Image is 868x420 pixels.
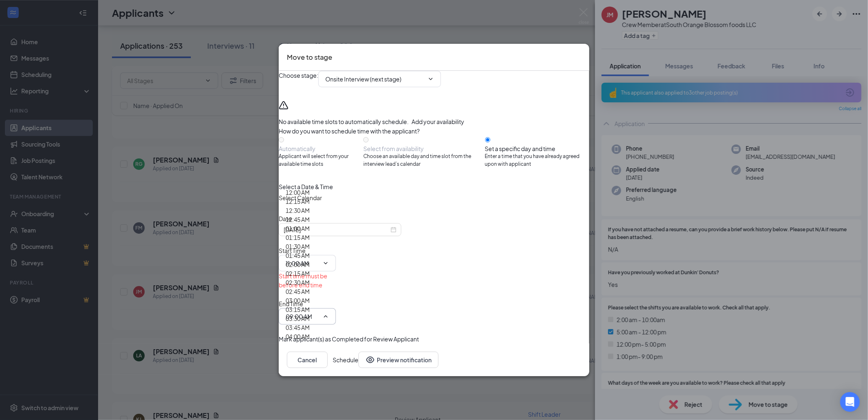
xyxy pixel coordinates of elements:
div: How do you want to schedule time with the applicant? [279,126,589,135]
div: 03:15 AM [286,305,310,314]
div: 02:45 AM [286,287,310,296]
div: Start time must be before end time [279,271,336,289]
div: Set a specific day and time [485,145,589,153]
span: Choose stage : [279,71,318,87]
svg: ChevronDown [427,76,434,82]
div: No available time slots to automatically schedule. [279,117,589,126]
div: Automatically [279,145,363,153]
input: Sep 17, 2025 [284,225,389,234]
div: 02:30 AM [286,278,310,287]
div: Open Intercom Messenger [840,392,860,412]
button: Add your availability [412,117,464,126]
div: 03:00 AM [286,296,310,305]
svg: ChevronDown [322,260,329,266]
span: Date [279,215,292,222]
button: Cancel [287,352,328,368]
h3: Move to stage [287,52,332,63]
span: Choose an available day and time slot from the interview lead’s calendar [363,153,485,168]
div: Select from availability [363,145,485,153]
div: 01:30 AM [286,242,310,251]
span: Select Calendar [279,194,322,201]
span: Enter a time that you have already agreed upon with applicant [485,153,589,168]
div: 01:15 AM [286,233,310,242]
div: 03:45 AM [286,323,310,332]
div: Select a Date & Time [279,182,589,191]
span: Mark applicant(s) as Completed for Review Applicant [279,334,419,343]
span: End Time [279,300,303,307]
div: 12:00 AM [286,188,310,197]
button: Schedule [333,352,358,368]
div: 12:30 AM [286,206,310,215]
div: 04:15 AM [286,341,310,350]
svg: Eye [365,355,375,365]
svg: Warning [279,100,289,110]
div: 03:30 AM [286,314,310,323]
button: Preview notificationEye [358,352,438,368]
div: 04:00 AM [286,332,310,341]
svg: ChevronUp [322,313,329,320]
div: 02:15 AM [286,269,310,278]
div: 12:15 AM [286,197,310,206]
div: 12:45 AM [286,215,310,224]
div: 01:45 AM [286,251,310,260]
div: 02:00 AM [286,260,310,269]
span: Start Time [279,247,306,254]
span: Applicant will select from your available time slots [279,153,363,168]
div: 01:00 AM [286,224,310,233]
